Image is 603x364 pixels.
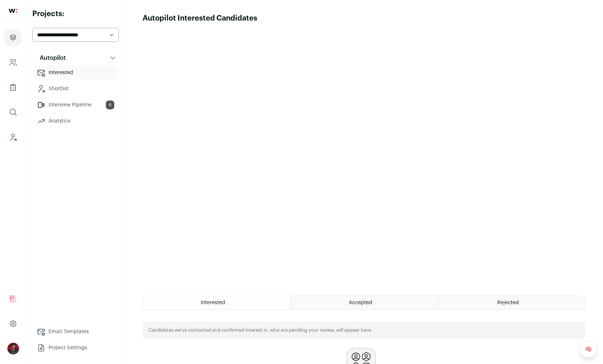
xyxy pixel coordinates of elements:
[438,296,585,309] a: Rejected
[32,9,119,19] h2: Projects:
[143,13,257,23] h1: Autopilot Interested Candidates
[4,29,22,46] a: Projects
[349,300,372,305] span: Accepted
[579,341,597,358] a: 🧠
[148,327,372,333] p: Candidates we’ve contacted and confirmed interest in, who are pending your review, will appear here.
[7,343,19,354] button: Open dropdown
[9,9,17,13] img: wellfound-shorthand-0d5821cbd27db2630d0214b213865d53afaa358527fdda9d0ea32b1df1b89c2c.svg
[291,296,438,309] a: Accepted
[32,81,119,96] a: Shortlist
[32,98,119,112] a: Interview Pipeline6
[32,324,119,339] a: Email Templates
[32,51,119,65] button: Autopilot
[201,300,225,305] span: Interested
[4,79,22,96] a: Company Lists
[143,23,585,287] iframe: Autopilot Interested
[4,54,22,71] a: Company and ATS Settings
[32,341,119,355] a: Project Settings
[4,128,22,146] a: Leads (Backoffice)
[32,65,119,80] a: Interested
[7,343,19,354] img: 221213-medium_jpg
[106,101,114,109] span: 6
[497,300,519,305] span: Rejected
[32,114,119,128] a: Analytics
[35,54,66,62] p: Autopilot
